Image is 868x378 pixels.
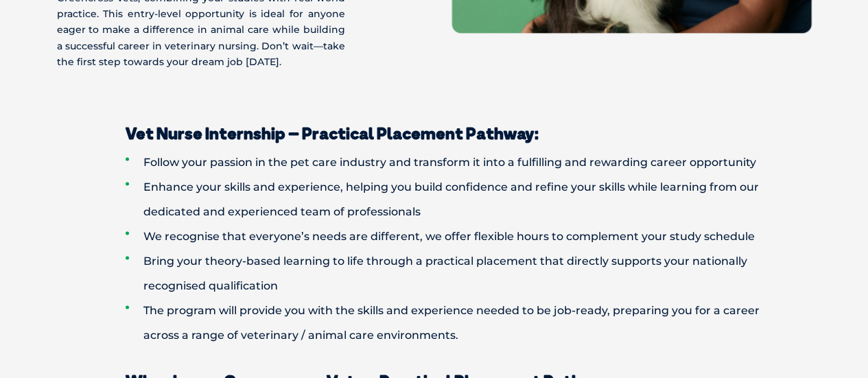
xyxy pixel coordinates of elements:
[126,298,791,348] li: The program will provide you with the skills and experience needed to be job-ready, preparing you...
[126,150,791,175] li: Follow your passion in the pet care industry and transform it into a fulfilling and rewarding car...
[126,123,539,143] strong: Vet Nurse Internship – Practical Placement Pathway:
[126,249,791,298] li: Bring your theory-based learning to life through a practical placement that directly supports you...
[126,224,791,249] li: We recognise that everyone’s needs are different, we offer flexible hours to complement your stud...
[126,175,791,224] li: Enhance your skills and experience, helping you build confidence and refine your skills while lea...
